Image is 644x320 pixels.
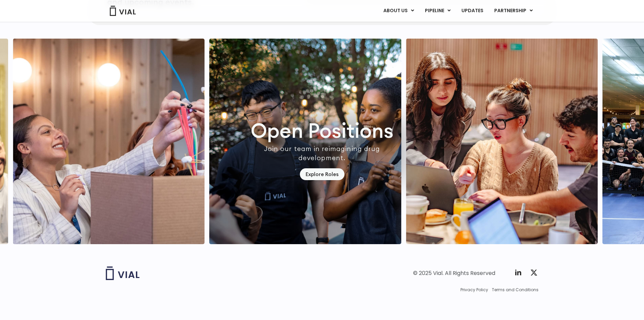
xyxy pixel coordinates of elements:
[300,168,344,180] a: Explore Roles
[209,39,401,244] img: http://Group%20of%20people%20smiling%20wearing%20aprons
[13,39,205,244] div: 6 / 6
[209,39,401,244] div: 1 / 6
[378,5,419,17] a: ABOUT USMenu Toggle
[413,270,495,277] div: © 2025 Vial. All Rights Reserved
[406,39,598,244] div: 2 / 6
[460,287,488,293] a: Privacy Policy
[492,287,539,293] a: Terms and Conditions
[420,5,456,17] a: PIPELINEMenu Toggle
[106,266,140,280] img: Vial logo wih "Vial" spelled out
[109,6,136,16] img: Vial Logo
[489,5,538,17] a: PARTNERSHIPMenu Toggle
[456,5,488,17] a: UPDATES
